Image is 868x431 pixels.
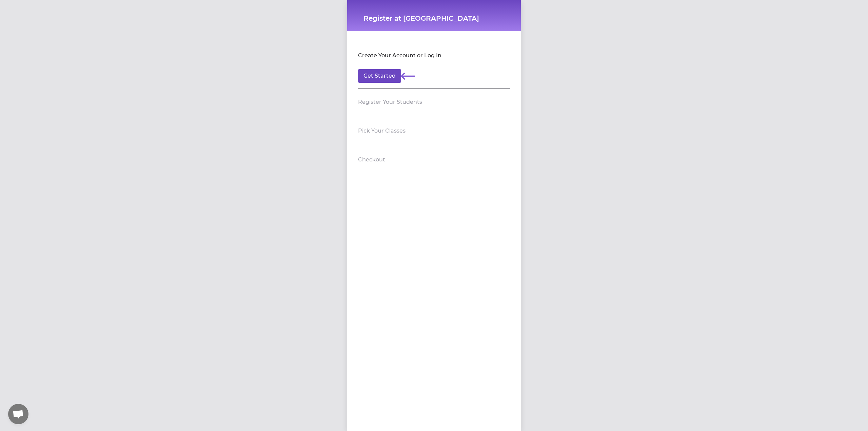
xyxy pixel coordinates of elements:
[358,52,441,60] h2: Create Your Account or Log In
[358,98,422,106] h2: Register Your Students
[363,14,505,23] h1: Register at [GEOGRAPHIC_DATA]
[358,127,406,135] h2: Pick Your Classes
[358,69,401,83] button: Get Started
[8,404,28,424] a: Open chat
[358,156,385,164] h2: Checkout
